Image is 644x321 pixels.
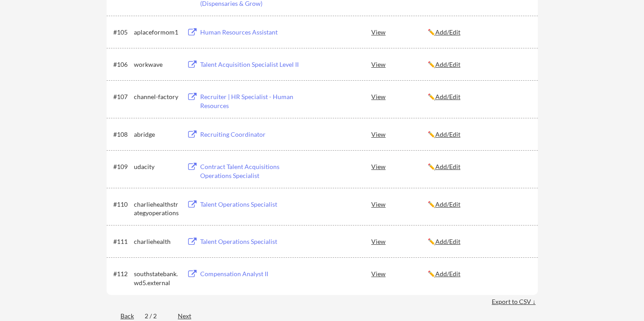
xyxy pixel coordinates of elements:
div: ✏️ [428,269,530,278]
div: Next [178,312,202,321]
u: Add/Edit [435,28,460,36]
div: Talent Operations Specialist [200,200,311,209]
div: ✏️ [428,162,530,171]
div: Back [107,312,134,321]
div: #105 [113,28,131,37]
div: Compensation Analyst II [200,269,311,278]
div: View [371,24,428,40]
u: Add/Edit [435,61,460,68]
div: Export to CSV ↓ [492,297,538,306]
div: View [371,196,428,212]
div: #111 [113,237,131,246]
div: #108 [113,130,131,139]
div: View [371,158,428,174]
div: ✏️ [428,237,530,246]
u: Add/Edit [435,163,460,170]
div: ✏️ [428,28,530,37]
u: Add/Edit [435,200,460,208]
div: ✏️ [428,92,530,101]
div: Human Resources Assistant [200,28,311,37]
div: ✏️ [428,200,530,209]
div: Recruiter | HR Specialist - Human Resources [200,92,311,110]
div: ✏️ [428,130,530,139]
div: Talent Acquisition Specialist Level II [200,60,311,69]
div: charliehealth [134,237,179,246]
div: #109 [113,162,131,171]
div: Contract Talent Acquisitions Operations Specialist [200,162,311,180]
div: workwave [134,60,179,69]
div: #107 [113,92,131,101]
u: Add/Edit [435,93,460,100]
u: Add/Edit [435,238,460,245]
div: udacity [134,162,179,171]
div: southstatebank.wd5.external [134,269,179,287]
div: #110 [113,200,131,209]
div: Recruiting Coordinator [200,130,311,139]
div: charliehealthstrategyoperations [134,200,179,217]
div: ✏️ [428,60,530,69]
div: Talent Operations Specialist [200,237,311,246]
div: View [371,265,428,282]
div: 2 / 2 [145,312,167,321]
div: View [371,88,428,104]
div: View [371,126,428,142]
div: #106 [113,60,131,69]
div: View [371,233,428,249]
div: View [371,56,428,72]
div: channel-factory [134,92,179,101]
u: Add/Edit [435,130,460,138]
div: aplaceformom1 [134,28,179,37]
div: abridge [134,130,179,139]
div: #112 [113,269,131,278]
u: Add/Edit [435,270,460,278]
